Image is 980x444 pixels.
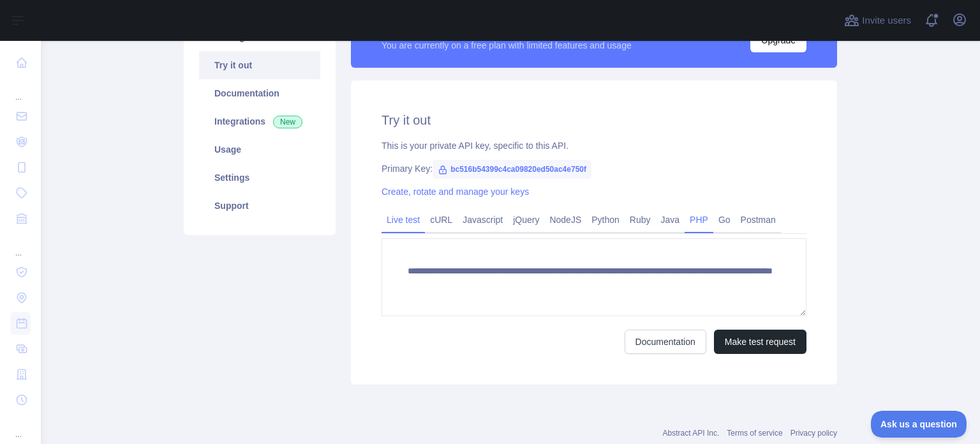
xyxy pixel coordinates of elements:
a: Javascript [457,210,508,230]
a: PHP [685,210,713,230]
a: Ruby [625,210,656,230]
a: Documentation [199,79,320,107]
a: Support [199,192,320,220]
div: ... [10,414,31,440]
a: Try it out [199,51,320,79]
div: ... [10,233,31,258]
h2: Try it out [382,111,806,129]
a: Settings [199,164,320,192]
span: New [273,116,302,128]
a: Go [713,210,736,230]
a: Python [586,210,625,230]
a: Postman [736,210,781,230]
span: Invite users [862,13,911,28]
a: Usage [199,135,320,164]
div: Primary Key: [382,162,806,175]
a: Integrations New [199,107,320,135]
span: bc516b54399c4ca09820ed50ac4e750f [433,160,591,179]
div: This is your private API key, specific to this API. [382,139,806,152]
iframe: Toggle Customer Support [871,411,967,438]
a: Documentation [625,330,706,354]
div: ... [10,77,31,102]
a: Java [656,210,685,230]
a: Live test [382,210,425,230]
a: Create, rotate and manage your keys [382,187,529,197]
button: Make test request [714,330,806,354]
a: Terms of service [727,429,782,438]
a: NodeJS [544,210,586,230]
a: Privacy policy [791,429,837,438]
a: jQuery [508,210,544,230]
button: Invite users [842,10,914,31]
a: cURL [425,210,457,230]
a: Abstract API Inc. [663,429,720,438]
div: You are currently on a free plan with limited features and usage [382,39,632,52]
